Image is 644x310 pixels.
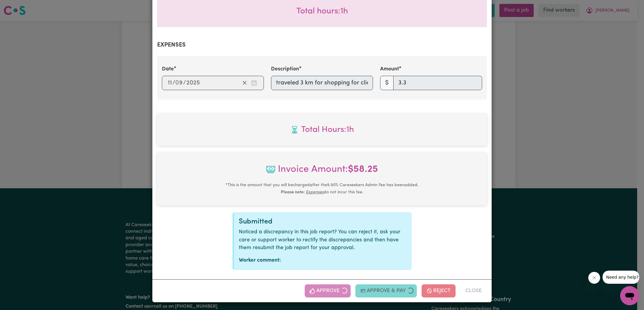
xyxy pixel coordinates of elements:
[271,76,373,90] input: traveled 3 km for shopping for client
[620,286,639,305] iframe: Button to launch messaging window
[162,162,482,181] span: Invoice Amount:
[176,78,183,87] input: --
[239,228,406,252] p: Noticed a discrepancy in this job report? You can reject it, ask your care or support worker to r...
[175,80,179,86] span: 0
[296,7,348,16] span: Total hours worked: 1 hour
[183,80,186,86] span: /
[162,124,482,136] span: Total hours worked: 1 hour
[162,65,174,73] label: Date
[239,258,281,263] strong: Worker comment:
[172,80,175,86] span: /
[281,190,305,195] b: Please note:
[380,65,399,73] label: Amount
[249,78,259,87] button: Enter the date of expense
[271,65,299,73] label: Description
[157,41,487,49] h2: Expenses
[186,78,200,87] input: ----
[306,190,324,195] u: Expenses
[240,78,249,87] button: Clear date
[239,218,273,225] span: Submitted
[168,78,172,87] input: --
[348,165,378,174] b: $ 58.25
[603,271,639,284] iframe: Message from company
[380,76,394,90] span: $
[588,272,600,284] iframe: Close message
[225,183,419,195] small: This is the amount that you will be charged after the 9.90 % Careseekers Admin Fee has been added...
